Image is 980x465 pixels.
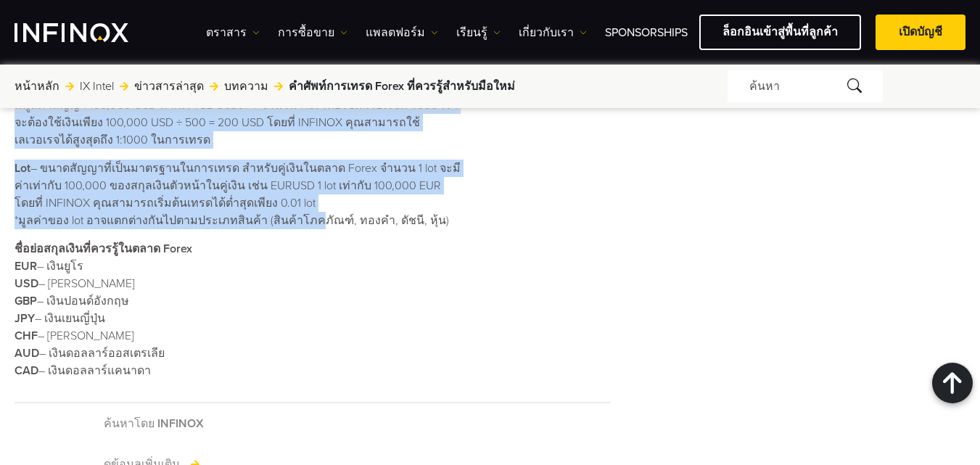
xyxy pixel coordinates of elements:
img: arrow-right [210,82,218,91]
strong: Lot [15,161,30,176]
a: ล็อกอินเข้าสู่พื้นที่ลูกค้า [699,15,861,50]
a: การซื้อขาย [278,24,347,41]
strong: GBP [15,294,37,308]
a: ตราสาร [206,24,260,41]
a: เรียนรู้ [456,24,501,41]
span: คำศัพท์การเทรด Forex ที่ควรรู้สำหรับมือใหม่ [289,78,515,95]
strong: EUR [15,259,37,273]
strong: AUD [15,346,39,361]
a: Sponsorships [605,24,688,41]
a: หน้าหลัก [15,78,59,95]
p: – การซื้อขายโดยวางเงินแค่บางส่วนจากราคาเต็มของสินทรัพย์ เช่น USDJPY 1 lot มีมูลค่าสัญญา 100,000 U... [15,79,461,149]
a: บทความ [224,78,268,95]
strong: USD [15,276,38,291]
strong: CAD [15,363,38,378]
p: – เงินยูโร – [PERSON_NAME] – เงินปอนด์อังกฤษ – เงินเยนญี่ปุ่น – [PERSON_NAME] – เงินดอลลาร์ออสเตร... [15,240,461,379]
img: arrow-right [120,82,128,91]
strong: JPY [15,311,35,326]
strong: CHF [15,329,38,343]
a: เกี่ยวกับเรา [519,24,587,41]
span: ค้นหาโดย [104,416,155,431]
a: INFINOX [157,416,204,431]
img: arrow-right [274,82,283,91]
div: ค้นหา [728,70,883,102]
a: IX Intel [80,78,114,95]
strong: ชื่อย่อสกุลเงินที่ควรรู้ในตลาด Forex [15,242,192,256]
a: ข่าวสารล่าสุด [134,78,204,95]
a: INFINOX Logo [15,23,162,42]
a: เปิดบัญชี [876,15,965,50]
img: arrow-right [65,82,74,91]
a: แพลตฟอร์ม [366,24,438,41]
p: – ขนาดสัญญาที่เป็นมาตรฐานในการเทรด สำหรับคู่เงินในตลาด Forex จำนวน 1 lot จะมีค่าเท่ากับ 100,000 ข... [15,160,461,229]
